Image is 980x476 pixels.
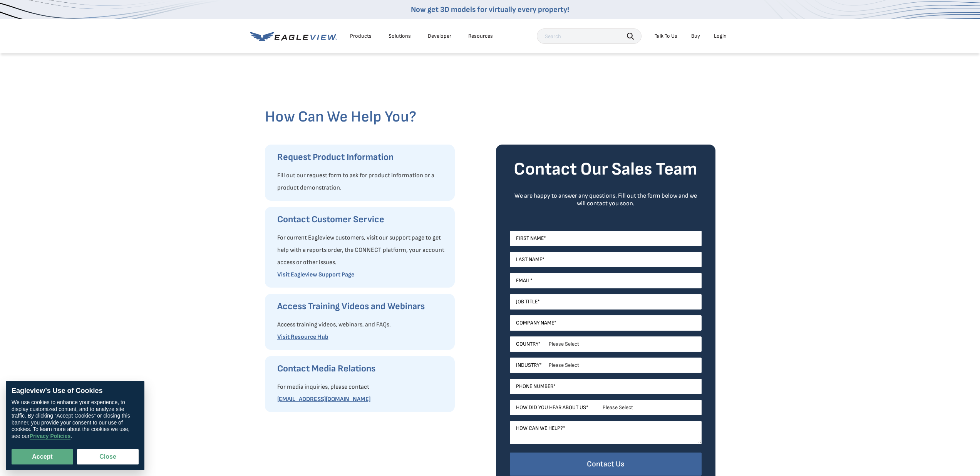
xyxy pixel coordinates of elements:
div: Products [350,33,372,40]
input: Search [537,28,642,44]
h3: Request Product Information [277,151,447,163]
p: For current Eagleview customers, visit our support page to get help with a reports order, the CON... [277,232,447,269]
input: Contact Us [510,453,702,476]
h2: How Can We Help You? [265,108,715,126]
div: Solutions [389,33,411,40]
p: Access training videos, webinars, and FAQs. [277,319,447,331]
h3: Access Training Videos and Webinars [277,300,447,313]
div: Resources [468,33,493,40]
div: We use cookies to enhance your experience, to display customized content, and to analyze site tra... [12,399,139,439]
h3: Contact Customer Service [277,213,447,226]
div: Login [714,33,727,40]
strong: Contact Our Sales Team [514,159,697,180]
a: Now get 3D models for virtually every property! [411,5,569,14]
h3: Contact Media Relations [277,363,447,375]
button: Close [77,449,139,464]
p: For media inquiries, please contact [277,381,447,393]
a: Developer [428,33,451,40]
p: Fill out our request form to ask for product information or a product demonstration. [277,170,447,194]
div: Talk To Us [655,33,677,40]
div: We are happy to answer any questions. Fill out the form below and we will contact you soon. [510,192,702,208]
button: Accept [12,449,73,464]
a: Visit Eagleview Support Page [277,271,354,278]
div: Eagleview’s Use of Cookies [12,387,139,395]
a: Buy [691,33,700,40]
a: Privacy Policies [30,433,71,439]
a: Visit Resource Hub [277,333,328,341]
a: [EMAIL_ADDRESS][DOMAIN_NAME] [277,396,370,403]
